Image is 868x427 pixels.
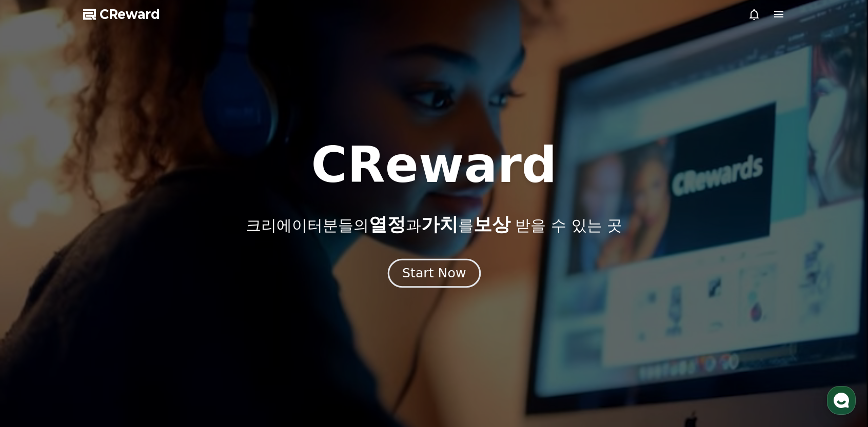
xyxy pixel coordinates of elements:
[390,270,479,279] a: Start Now
[3,325,68,351] a: 홈
[474,214,510,235] span: 보상
[100,6,160,23] span: CReward
[68,325,132,351] a: 대화
[387,258,480,288] button: Start Now
[132,325,197,351] a: 설정
[83,6,160,23] a: CReward
[94,341,106,349] span: 대화
[159,340,171,349] span: 설정
[369,214,406,235] span: 열정
[402,265,466,282] div: Start Now
[32,340,38,349] span: 홈
[311,140,557,190] h1: CReward
[421,214,458,235] span: 가치
[246,214,622,235] p: 크리에이터분들의 과 를 받을 수 있는 곳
